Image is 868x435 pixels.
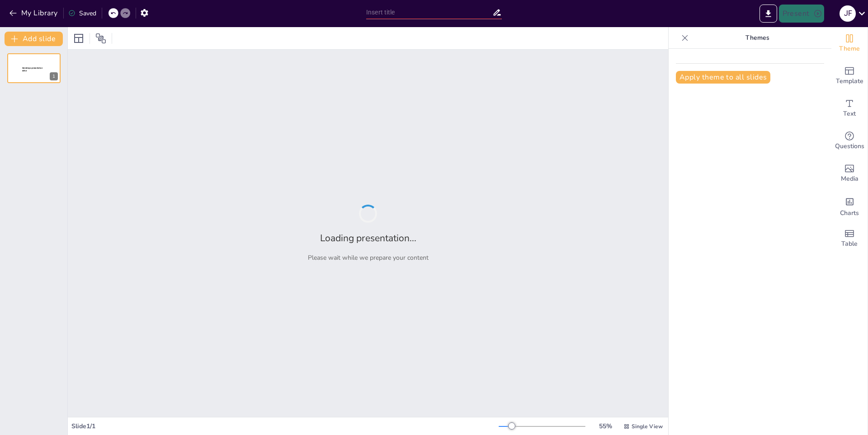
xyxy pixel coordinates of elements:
[320,232,416,244] h2: Loading presentation...
[840,5,856,23] button: J F
[841,239,858,249] span: Table
[831,190,868,222] div: Add charts and graphs
[835,141,864,151] span: Questions
[831,125,868,157] div: Get real-time input from your audience
[831,92,868,125] div: Add text boxes
[676,71,770,84] button: Apply theme to all slides
[71,422,499,430] div: Slide 1 / 1
[843,109,856,119] span: Text
[7,53,61,83] div: 1
[836,76,863,86] span: Template
[71,31,86,46] div: Layout
[841,174,859,184] span: Media
[831,27,868,60] div: Change the overall theme
[831,60,868,92] div: Add ready made slides
[839,44,860,54] span: Theme
[22,67,42,72] span: Sendsteps presentation editor
[632,423,663,430] span: Single View
[7,6,61,20] button: My Library
[366,6,492,19] input: Insert title
[840,208,859,218] span: Charts
[831,157,868,190] div: Add images, graphics, shapes or video
[692,27,822,49] p: Themes
[594,422,616,430] div: 55 %
[779,5,824,23] button: Present
[68,9,96,18] div: Saved
[759,5,777,23] button: Export to PowerPoint
[840,5,856,22] div: J F
[831,222,868,255] div: Add a table
[95,33,106,44] span: Position
[308,253,429,262] p: Please wait while we prepare your content
[5,32,63,46] button: Add slide
[50,72,58,80] div: 1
